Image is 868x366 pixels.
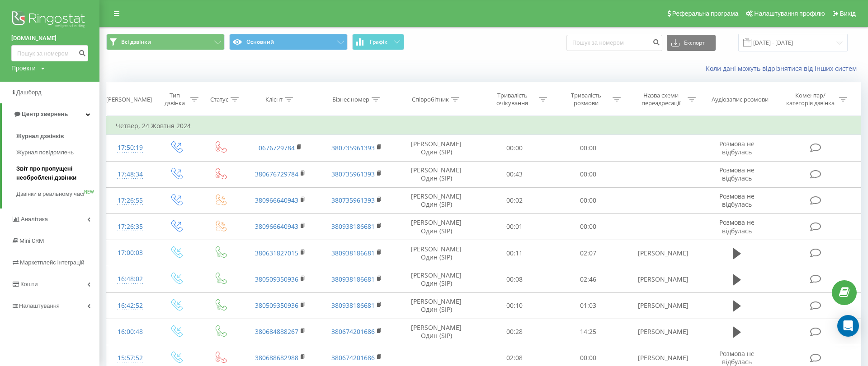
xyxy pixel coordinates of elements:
div: 17:26:55 [116,192,145,209]
td: 00:10 [478,292,552,319]
a: 380735961393 [331,170,375,178]
span: Налаштування профілю [754,10,825,17]
span: Журнал повідомлень [16,148,74,157]
a: 380938186681 [331,222,375,231]
td: [PERSON_NAME] [625,266,702,292]
td: 01:03 [552,292,625,319]
td: 14:25 [552,319,625,345]
div: 16:48:02 [116,270,145,288]
div: 17:00:03 [116,244,145,262]
div: Проекти [11,64,36,73]
a: 380631827015 [255,249,298,257]
td: 00:00 [552,213,625,240]
button: Всі дзвінки [106,34,225,50]
td: [PERSON_NAME] Один (SIP) [395,213,477,240]
span: Розмова не відбулась [719,218,755,235]
a: 380509350936 [255,275,298,283]
div: Аудіозапис розмови [712,96,769,103]
span: Розмова не відбулась [719,349,755,366]
span: Аналiтика [21,216,48,222]
div: Клієнт [265,96,283,103]
td: 00:01 [478,213,552,240]
span: Журнал дзвінків [16,132,64,141]
td: [PERSON_NAME] [625,292,702,319]
td: Четвер, 24 Жовтня 2024 [107,117,861,135]
a: Центр звернень [2,103,99,125]
span: Mini CRM [19,237,44,244]
a: 380674201686 [331,327,375,336]
span: Всі дзвінки [121,38,151,46]
td: 00:43 [478,161,552,187]
a: 380674201686 [331,353,375,362]
a: Журнал дзвінків [16,128,99,144]
div: Тривалість очікування [488,92,537,107]
a: Журнал повідомлень [16,144,99,161]
span: Розмова не відбулась [719,192,755,208]
td: 00:08 [478,266,552,292]
img: Ringostat logo [11,9,88,32]
td: 00:11 [478,240,552,266]
span: Центр звернень [22,111,68,117]
a: 380966640943 [255,196,298,204]
button: Експорт [667,35,716,51]
td: 00:28 [478,319,552,345]
a: 380684888267 [255,327,298,336]
div: 17:26:35 [116,218,145,236]
div: 16:42:52 [116,297,145,315]
span: Розмова не відбулась [719,166,755,182]
span: Розмова не відбулась [719,139,755,156]
span: Графік [370,39,387,45]
td: [PERSON_NAME] Один (SIP) [395,187,477,213]
span: Кошти [20,281,38,287]
div: Коментар/категорія дзвінка [784,92,837,107]
td: 02:46 [552,266,625,292]
a: Звіт про пропущені необроблені дзвінки [16,161,99,186]
a: 0676729784 [259,144,295,152]
a: 380938186681 [331,275,375,283]
span: Маркетплейс інтеграцій [20,259,85,266]
button: Основний [229,34,348,50]
td: 02:07 [552,240,625,266]
td: [PERSON_NAME] Один (SIP) [395,161,477,187]
a: 380966640943 [255,222,298,231]
a: [DOMAIN_NAME] [11,34,88,43]
td: [PERSON_NAME] Один (SIP) [395,292,477,319]
a: 380938186681 [331,249,375,257]
a: Коли дані можуть відрізнятися вiд інших систем [706,64,861,73]
div: Open Intercom Messenger [837,315,859,337]
td: [PERSON_NAME] Один (SIP) [395,266,477,292]
span: Дзвінки в реальному часі [16,190,84,199]
div: Тип дзвінка [162,92,188,107]
span: Дашборд [16,89,42,96]
div: 17:48:34 [116,166,145,183]
div: Співробітник [412,96,449,103]
td: 00:00 [478,135,552,161]
a: 380688682988 [255,353,298,362]
a: 380509350936 [255,301,298,310]
td: [PERSON_NAME] [625,319,702,345]
div: Бізнес номер [332,96,369,103]
td: [PERSON_NAME] Один (SIP) [395,135,477,161]
input: Пошук за номером [566,35,662,51]
span: Звіт про пропущені необроблені дзвінки [16,164,95,182]
div: Статус [210,96,228,103]
td: 00:02 [478,187,552,213]
div: Тривалість розмови [562,92,610,107]
span: Налаштування [19,302,60,309]
div: Назва схеми переадресації [637,92,685,107]
a: 380676729784 [255,170,298,178]
a: 380735961393 [331,144,375,152]
td: [PERSON_NAME] Один (SIP) [395,319,477,345]
td: 00:00 [552,187,625,213]
span: Вихід [840,10,856,17]
input: Пошук за номером [11,45,88,61]
a: 380735961393 [331,196,375,204]
div: 16:00:48 [116,323,145,341]
td: 00:00 [552,135,625,161]
a: 380938186681 [331,301,375,310]
div: 17:50:19 [116,139,145,157]
button: Графік [352,34,404,50]
td: [PERSON_NAME] Один (SIP) [395,240,477,266]
a: Дзвінки в реальному часіNEW [16,186,99,202]
td: 00:00 [552,161,625,187]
